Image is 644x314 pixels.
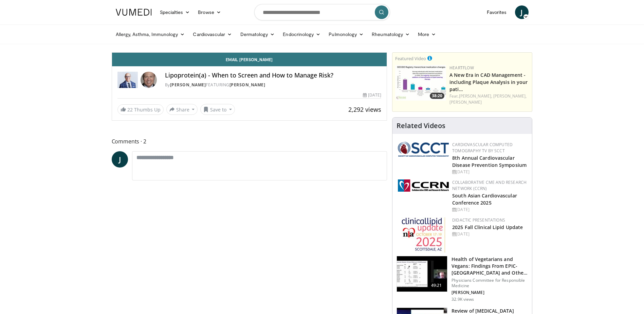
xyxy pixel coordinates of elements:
[493,93,527,99] a: [PERSON_NAME],
[428,282,445,289] span: 49:21
[452,142,513,154] a: Cardiovascular Computed Tomography TV by SCCT
[117,104,164,115] a: 22 Thumbs Up
[449,72,528,92] a: A New Era in CAD Management - including Plaque Analysis in your pati…
[112,151,128,168] a: J
[170,82,206,88] a: [PERSON_NAME]
[452,256,528,276] h3: Health of Vegetarians and Vegans: Findings From EPIC-[GEOGRAPHIC_DATA] and Othe…
[398,142,449,157] img: 51a70120-4f25-49cc-93a4-67582377e75f.png.150x105_q85_autocrop_double_scale_upscale_version-0.2.png
[452,290,528,295] p: [PERSON_NAME]
[452,207,527,213] div: [DATE]
[452,297,474,302] p: 32.9K views
[452,278,528,289] p: Physicians Committee for Responsible Medicine
[229,82,265,88] a: [PERSON_NAME]
[452,192,517,206] a: South Asian Cardiovascular Conference 2025
[363,92,381,98] div: [DATE]
[515,5,529,19] a: J
[452,169,527,175] div: [DATE]
[200,104,235,115] button: Save to
[112,53,387,66] a: Email [PERSON_NAME]
[395,55,426,62] small: Featured Video
[166,104,198,115] button: Share
[156,5,194,19] a: Specialties
[397,256,528,302] a: 49:21 Health of Vegetarians and Vegans: Findings From EPIC-[GEOGRAPHIC_DATA] and Othe… Physicians...
[279,28,325,41] a: Endocrinology
[452,155,527,168] a: 8th Annual Cardiovascular Disease Prevention Symposium
[402,217,445,253] img: d65bce67-f81a-47c5-b47d-7b8806b59ca8.jpg.150x105_q85_autocrop_double_scale_upscale_version-0.2.jpg
[348,105,381,114] span: 2,292 views
[398,179,449,192] img: a04ee3ba-8487-4636-b0fb-5e8d268f3737.png.150x105_q85_autocrop_double_scale_upscale_version-0.2.png
[395,65,446,101] img: 738d0e2d-290f-4d89-8861-908fb8b721dc.150x105_q85_crop-smart_upscale.jpg
[236,28,279,41] a: Dermatology
[112,137,387,146] span: Comments 2
[430,93,444,99] span: 38:20
[452,231,527,237] div: [DATE]
[165,82,382,88] div: By FEATURING
[127,106,133,113] span: 22
[189,28,236,41] a: Cardiovascular
[449,65,474,71] a: Heartflow
[449,99,482,105] a: [PERSON_NAME]
[368,28,414,41] a: Rheumatology
[452,224,523,230] a: 2025 Fall Clinical Lipid Update
[397,256,447,292] img: 606f2b51-b844-428b-aa21-8c0c72d5a896.150x105_q85_crop-smart_upscale.jpg
[165,72,382,79] h4: Lipoprotein(a) - When to Screen and How to Manage Risk?
[397,122,445,130] h4: Related Videos
[449,93,529,105] div: Feat.
[254,4,390,20] input: Search topics, interventions
[483,5,511,19] a: Favorites
[141,72,157,88] img: Avatar
[452,217,527,223] div: Didactic Presentations
[395,65,446,101] a: 38:20
[117,72,138,88] img: Dr. Robert S. Rosenson
[452,179,527,191] a: Collaborative CME and Research Network (CCRN)
[112,28,189,41] a: Allergy, Asthma, Immunology
[325,28,368,41] a: Pulmonology
[459,93,492,99] a: [PERSON_NAME],
[194,5,225,19] a: Browse
[414,28,440,41] a: More
[116,9,152,16] img: VuMedi Logo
